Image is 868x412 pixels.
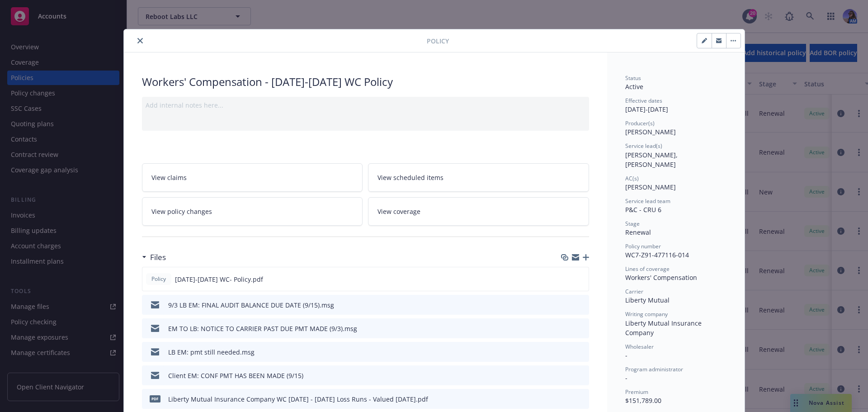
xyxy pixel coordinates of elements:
[625,296,670,304] span: Liberty Mutual
[150,251,166,263] h3: Files
[151,173,187,182] span: View claims
[625,396,661,405] span: $151,789.00
[577,371,585,380] button: preview file
[175,275,263,284] span: [DATE]-[DATE] WC- Policy.pdf
[625,265,670,273] span: Lines of coverage
[142,74,589,90] div: Workers' Compensation - [DATE]-[DATE] WC Policy
[625,119,655,127] span: Producer(s)
[563,300,570,310] button: download file
[368,197,589,226] a: View coverage
[625,97,726,114] div: [DATE] - [DATE]
[625,82,643,91] span: Active
[625,220,640,227] span: Stage
[577,300,585,310] button: preview file
[377,207,420,216] span: View coverage
[562,275,570,284] button: download file
[168,347,255,357] div: LB EM: pmt still needed.msg
[577,394,585,404] button: preview file
[625,228,651,237] span: Renewal
[577,275,585,284] button: preview file
[625,374,627,382] span: -
[625,343,654,350] span: Wholesaler
[142,251,166,263] div: Files
[625,205,661,214] span: P&C - CRU 6
[625,197,670,205] span: Service lead team
[142,197,363,226] a: View policy changes
[168,324,357,333] div: EM TO LB: NOTICE TO CARRIER PAST DUE PMT MADE (9/3).msg
[168,394,428,404] div: Liberty Mutual Insurance Company WC [DATE] - [DATE] Loss Runs - Valued [DATE].pdf
[625,175,639,182] span: AC(s)
[625,310,668,318] span: Writing company
[150,275,168,283] span: Policy
[625,365,683,373] span: Program administrator
[563,347,570,357] button: download file
[625,97,662,104] span: Effective dates
[625,128,676,136] span: [PERSON_NAME]
[625,288,643,295] span: Carrier
[377,173,443,182] span: View scheduled items
[135,35,146,46] button: close
[142,163,363,192] a: View claims
[625,151,679,169] span: [PERSON_NAME], [PERSON_NAME]
[146,100,585,110] div: Add internal notes here...
[150,395,160,402] span: pdf
[368,163,589,192] a: View scheduled items
[625,74,641,82] span: Status
[168,300,334,310] div: 9/3 LB EM: FINAL AUDIT BALANCE DUE DATE (9/15).msg
[151,207,212,216] span: View policy changes
[563,324,570,333] button: download file
[577,324,585,333] button: preview file
[625,183,676,191] span: [PERSON_NAME]
[563,371,570,380] button: download file
[168,371,303,380] div: Client EM: CONF PMT HAS BEEN MADE (9/15)
[625,273,726,282] div: Workers' Compensation
[427,36,449,46] span: Policy
[625,388,648,396] span: Premium
[625,319,703,337] span: Liberty Mutual Insurance Company
[625,251,689,259] span: WC7-Z91-477116-014
[625,351,627,360] span: -
[563,394,570,404] button: download file
[625,242,661,250] span: Policy number
[625,142,662,150] span: Service lead(s)
[577,347,585,357] button: preview file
